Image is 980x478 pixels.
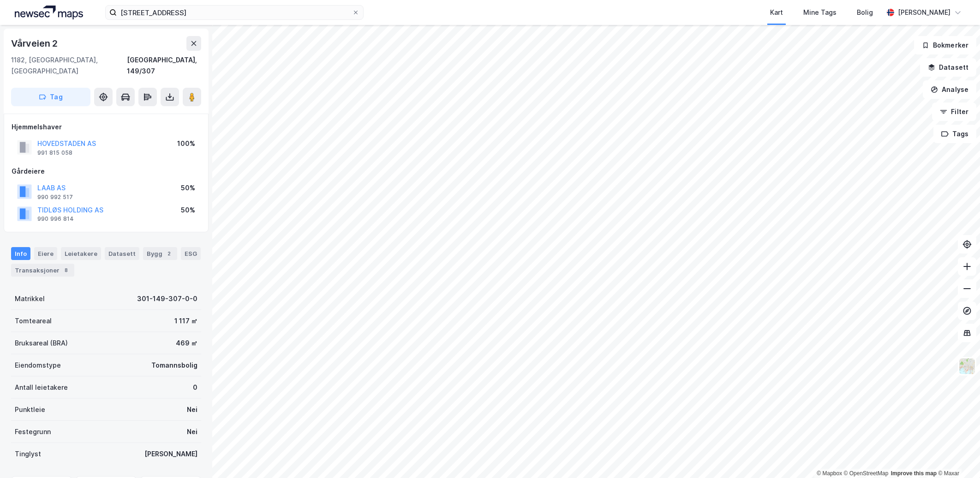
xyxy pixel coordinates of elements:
[12,166,201,177] div: Gårdeiere
[151,360,197,371] div: Tomannsbolig
[11,88,90,106] button: Tag
[15,360,61,371] div: Eiendomstype
[181,205,195,216] div: 50%
[15,338,68,349] div: Bruksareal (BRA)
[34,247,57,260] div: Eiere
[914,36,976,54] button: Bokmerker
[193,382,197,393] div: 0
[15,315,52,327] div: Tomteareal
[61,247,101,260] div: Leietakere
[164,249,173,258] div: 2
[920,58,976,77] button: Datasett
[844,470,889,477] a: OpenStreetMap
[174,315,197,327] div: 1 117 ㎡
[11,36,60,51] div: Vårveien 2
[898,7,950,18] div: [PERSON_NAME]
[181,247,201,260] div: ESG
[61,266,71,275] div: 8
[934,434,980,478] iframe: Chat Widget
[37,149,72,157] div: 991 815 058
[181,182,195,194] div: 50%
[857,7,873,18] div: Bolig
[923,80,976,99] button: Analyse
[932,103,976,121] button: Filter
[15,448,41,460] div: Tinglyst
[177,138,195,149] div: 100%
[37,194,73,201] div: 990 992 517
[15,6,83,19] img: logo.a4113a55bc3d86da70a041830d287a7e.svg
[127,54,201,77] div: [GEOGRAPHIC_DATA], 149/307
[144,448,197,460] div: [PERSON_NAME]
[137,293,197,304] div: 301-149-307-0-0
[105,247,139,260] div: Datasett
[187,404,197,415] div: Nei
[803,7,837,18] div: Mine Tags
[11,54,127,77] div: 1182, [GEOGRAPHIC_DATA], [GEOGRAPHIC_DATA]
[933,125,976,143] button: Tags
[117,6,352,19] input: Søk på adresse, matrikkel, gårdeiere, leietakere eller personer
[891,470,937,477] a: Improve this map
[143,247,177,260] div: Bygg
[817,470,842,477] a: Mapbox
[12,121,201,133] div: Hjemmelshaver
[770,7,783,18] div: Kart
[15,404,45,415] div: Punktleie
[176,338,197,349] div: 469 ㎡
[15,293,45,304] div: Matrikkel
[11,247,30,260] div: Info
[187,426,197,437] div: Nei
[15,382,68,393] div: Antall leietakere
[11,264,74,277] div: Transaksjoner
[934,434,980,478] div: Kontrollprogram for chat
[15,426,51,437] div: Festegrunn
[37,215,74,223] div: 990 996 814
[958,357,976,375] img: Z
